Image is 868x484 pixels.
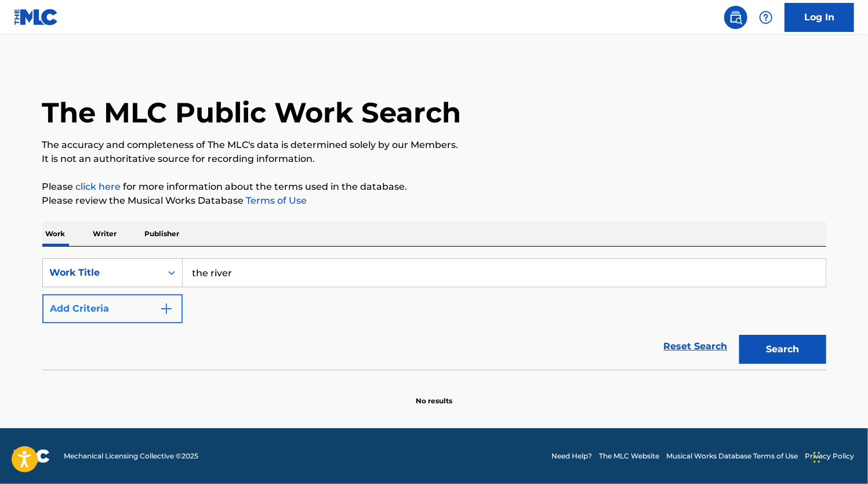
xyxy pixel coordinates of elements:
[754,6,778,29] div: Help
[599,451,659,461] a: The MLC Website
[14,9,59,26] img: MLC Logo
[551,451,592,461] a: Need Help?
[658,334,733,359] a: Reset Search
[141,222,183,246] p: Publisher
[42,138,826,152] p: The accuracy and completeness of The MLC's data is determined solely by our Members.
[244,195,307,206] a: Terms of Use
[416,382,452,406] p: No results
[42,95,462,130] h1: The MLC Public Work Search
[805,451,854,461] a: Privacy Policy
[42,258,826,370] form: Search Form
[76,181,121,192] a: click here
[159,302,173,316] img: 9d2ae6d4665cec9f34b9.svg
[42,194,826,208] p: Please review the Musical Works Database
[42,180,826,194] p: Please for more information about the terms used in the database.
[724,6,747,29] a: Public Search
[810,428,868,484] iframe: Chat Widget
[14,449,50,463] img: logo
[42,152,826,166] p: It is not an authoritative source for recording information.
[729,10,743,24] img: search
[90,222,121,246] p: Writer
[50,266,154,280] div: Work Title
[739,335,826,364] button: Search
[813,440,820,475] div: Drag
[785,3,854,32] a: Log In
[759,10,773,24] img: help
[42,294,183,323] button: Add Criteria
[666,451,798,461] a: Musical Works Database Terms of Use
[42,222,69,246] p: Work
[64,451,198,461] span: Mechanical Licensing Collective © 2025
